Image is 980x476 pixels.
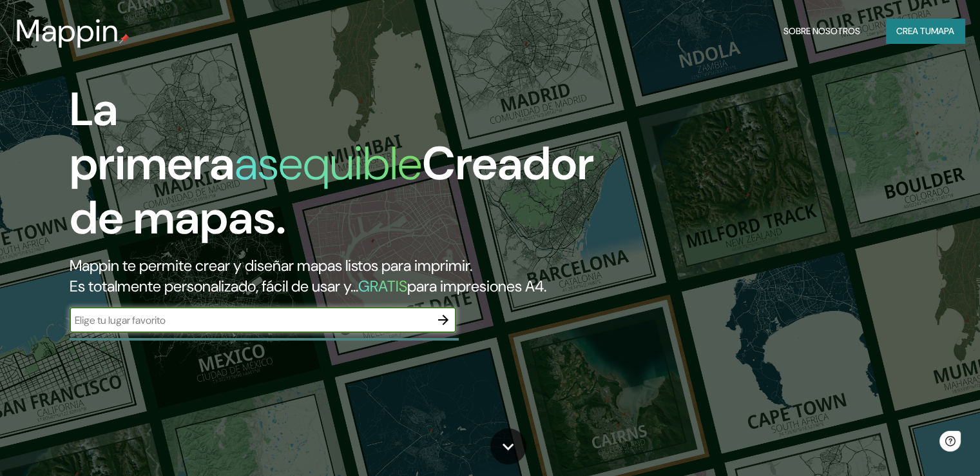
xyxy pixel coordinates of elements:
[778,19,865,43] button: Sobre nosotros
[407,276,546,296] font: para impresiones A4.
[70,313,430,328] input: Elige tu lugar favorito
[70,255,472,275] font: Mappin te permite crear y diseñar mapas listos para imprimir.
[119,34,130,44] img: pin de mapeo
[70,79,235,193] font: La primera
[865,426,966,462] iframe: Help widget launcher
[931,25,954,37] font: mapa
[235,134,422,193] font: asequible
[70,134,594,248] font: Creador de mapas.
[70,276,358,296] font: Es totalmente personalizado, fácil de usar y...
[358,276,407,296] font: GRATIS
[886,19,965,43] button: Crea tumapa
[783,25,860,37] font: Sobre nosotros
[15,10,119,51] font: Mappin
[896,25,931,37] font: Crea tu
